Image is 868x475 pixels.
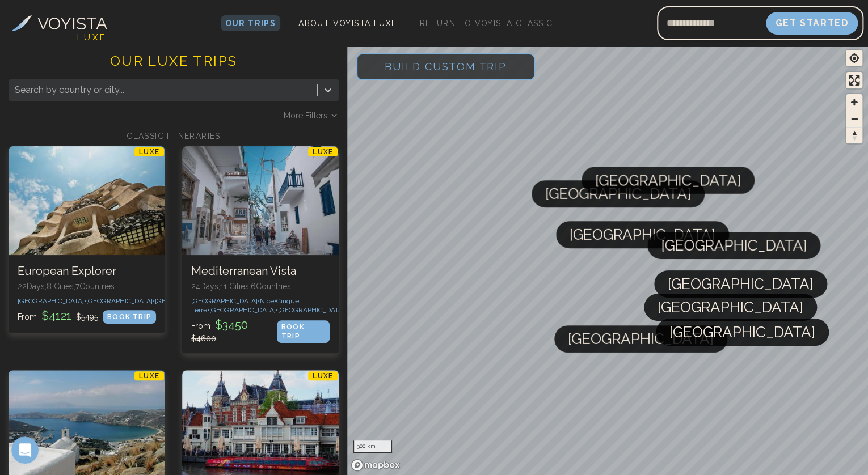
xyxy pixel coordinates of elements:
[191,264,330,278] h3: Mediterranean Vista
[846,111,862,127] button: Zoom out
[294,15,401,31] a: About Voyista Luxe
[182,146,339,353] a: Mediterranean VistaLUXEMediterranean Vista24Days,11 Cities,6Countries[GEOGRAPHIC_DATA]•Nice•Cinqu...
[308,147,338,156] p: LUXE
[668,270,814,298] span: [GEOGRAPHIC_DATA]
[657,10,766,37] input: Email address
[351,459,401,472] a: Mapbox homepage
[570,221,715,248] span: [GEOGRAPHIC_DATA]
[846,94,862,111] button: Zoom in
[298,19,397,28] span: About Voyista Luxe
[39,309,74,323] span: $ 4121
[9,52,339,79] h1: OUR LUXE TRIPS
[595,167,741,194] span: [GEOGRAPHIC_DATA]
[669,319,815,346] span: [GEOGRAPHIC_DATA]
[155,297,224,305] span: [GEOGRAPHIC_DATA] •
[18,308,98,324] p: From
[134,147,164,156] p: LUXE
[18,281,156,292] p: 22 Days, 8 Cities, 7 Countr ies
[846,127,862,143] button: Reset bearing to north
[568,325,714,353] span: [GEOGRAPHIC_DATA]
[353,440,392,453] div: 300 km
[366,43,525,91] span: Build Custom Trip
[11,15,32,31] img: Voyista Logo
[37,11,107,36] h3: VOYISTA
[77,31,105,44] h4: L U X E
[191,334,216,343] span: $ 4600
[191,297,260,305] span: [GEOGRAPHIC_DATA] •
[221,15,281,31] a: Our Trips
[347,44,868,475] canvas: Map
[86,297,155,305] span: [GEOGRAPHIC_DATA] •
[846,111,862,127] span: Zoom out
[213,318,250,332] span: $ 3450
[661,232,807,259] span: [GEOGRAPHIC_DATA]
[356,53,535,80] button: Build Custom Trip
[658,294,803,321] span: [GEOGRAPHIC_DATA]
[260,297,276,305] span: Nice •
[103,310,156,324] div: BOOK TRIP
[545,180,691,207] span: [GEOGRAPHIC_DATA]
[415,15,557,31] a: Return to Voyista Classic
[9,130,339,142] h2: CLASSIC ITINERARIES
[278,306,347,314] span: [GEOGRAPHIC_DATA] •
[191,281,330,292] p: 24 Days, 11 Cities, 6 Countr ies
[191,317,277,344] p: From
[209,306,278,314] span: [GEOGRAPHIC_DATA] •
[766,12,858,35] button: Get Started
[18,297,86,305] span: [GEOGRAPHIC_DATA] •
[846,50,862,66] button: Find my location
[11,436,39,464] iframe: Intercom live chat
[76,312,98,321] span: $ 5495
[419,19,553,28] span: Return to Voyista Classic
[846,72,862,88] button: Enter fullscreen
[308,371,338,380] p: LUXE
[277,320,330,343] div: BOOK TRIP
[225,19,276,28] span: Our Trips
[134,371,164,380] p: LUXE
[284,110,327,121] span: More Filters
[18,264,156,278] h3: European Explorer
[846,128,862,143] span: Reset bearing to north
[11,11,107,36] a: VOYISTA
[9,146,165,333] a: European ExplorerLUXEEuropean Explorer22Days,8 Cities,7Countries[GEOGRAPHIC_DATA]•[GEOGRAPHIC_DAT...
